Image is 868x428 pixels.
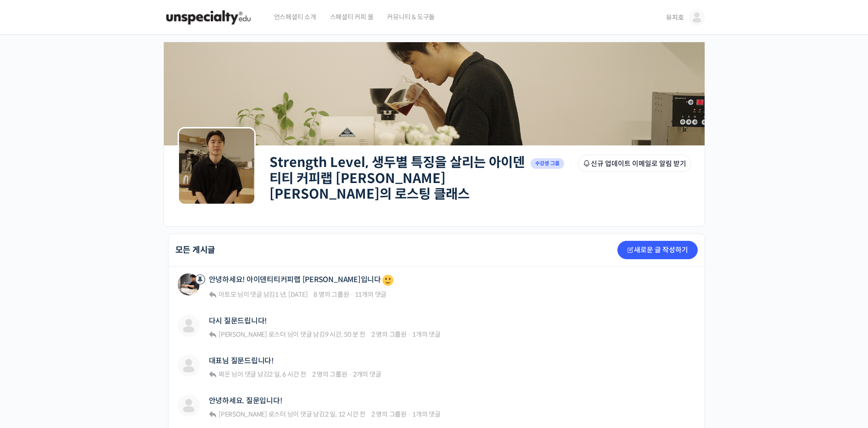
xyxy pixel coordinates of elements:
[217,410,365,418] span: 님이 댓글 남김
[178,127,256,205] img: Group logo of Strength Level, 생두별 특징을 살리는 아이덴티티 커피랩 윤원균 대표의 로스팅 클래스
[408,330,411,339] span: ·
[353,370,381,378] span: 2개의 댓글
[209,317,267,325] a: 다시 질문드립니다!
[217,410,286,418] a: [PERSON_NAME] 로스터
[269,154,525,202] a: Strength Level, 생두별 특징을 살리는 아이덴티티 커피랩 [PERSON_NAME] [PERSON_NAME]의 로스팅 클래스
[531,158,565,169] span: 수강생 그룹
[412,330,441,339] span: 1개의 댓글
[408,410,411,418] span: ·
[217,330,286,339] a: [PERSON_NAME] 로스터
[578,155,691,172] button: 신규 업데이트 이메일로 알림 받기
[209,356,274,365] a: 대표님 질문드립니다!
[217,290,236,299] a: 아트모
[371,330,407,339] span: 2 명의 그룹원
[617,241,698,259] a: 새로운 글 작성하기
[325,410,365,418] a: 2 일, 12 시간 전
[217,290,308,299] span: 님이 댓글 남김
[275,290,308,299] a: 1 년, [DATE]
[218,330,286,339] span: [PERSON_NAME] 로스터
[382,275,393,286] img: 🙂
[217,370,230,378] a: 짜온
[209,273,395,287] a: 안녕하세요! 아이덴티티커피랩 [PERSON_NAME]입니다
[412,410,441,418] span: 1개의 댓글
[218,290,236,299] span: 아트모
[355,290,386,299] span: 11개의 댓글
[218,370,230,378] span: 짜온
[371,410,407,418] span: 2 명의 그룹원
[666,13,683,22] span: 유지호
[350,290,353,299] span: ·
[348,370,352,378] span: ·
[217,330,365,339] span: 님이 댓글 남김
[217,370,306,378] span: 님이 댓글 남김
[175,246,216,254] h2: 모든 게시글
[312,370,347,378] span: 2 명의 그룹원
[314,290,349,299] span: 8 명의 그룹원
[218,410,286,418] span: [PERSON_NAME] 로스터
[269,370,306,378] a: 2 일, 6 시간 전
[325,330,365,339] a: 9 시간, 50 분 전
[209,396,282,405] a: 안녕하세요. 질문입니다!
